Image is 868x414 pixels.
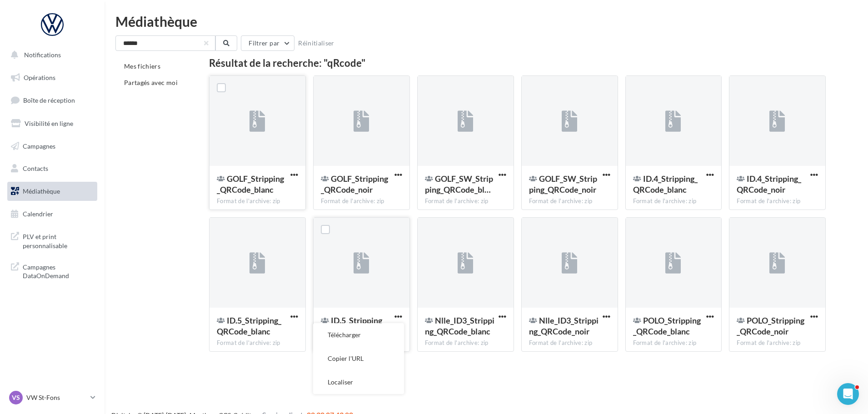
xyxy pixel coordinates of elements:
span: Nlle_ID3_Stripping_QRCode_noir [529,315,599,336]
button: Copier l'URL [313,347,404,370]
div: Format de l'archive: zip [529,197,610,205]
span: POLO_Stripping_QRCode_noir [737,315,804,336]
a: Campagnes DataOnDemand [5,257,99,284]
div: Format de l'archive: zip [425,197,506,205]
a: VS VW St-Fons [7,389,97,406]
div: Format de l'archive: zip [217,197,298,205]
span: VS [12,393,20,402]
span: GOLF_SW_Stripping_QRCode_noir [529,174,597,195]
a: Opérations [5,68,99,87]
span: Visibilité en ligne [25,120,73,127]
span: GOLF_Stripping_QRCode_blanc [217,174,284,195]
span: Médiathèque [23,187,60,195]
span: ID.5_Stripping_QRCode_noir [321,315,385,336]
span: Contacts [23,165,48,172]
span: GOLF_Stripping_QRCode_noir [321,174,388,195]
span: GOLF_SW_Stripping_QRCode_blanc [425,174,493,195]
div: Format de l'archive: zip [737,197,818,205]
span: Boîte de réception [23,96,75,104]
div: Format de l'archive: zip [633,197,714,205]
a: Calendrier [5,205,99,224]
button: Filtrer par [241,35,294,51]
a: PLV et print personnalisable [5,227,99,254]
a: Campagnes [5,137,99,156]
button: Télécharger [313,323,404,347]
button: Réinitialiser [294,38,338,49]
div: Format de l'archive: zip [737,339,818,347]
span: ID.4_Stripping_QRCode_noir [737,174,801,195]
span: Calendrier [23,210,53,218]
div: Format de l'archive: zip [425,339,506,347]
div: Format de l'archive: zip [217,339,298,347]
a: Contacts [5,159,99,178]
a: Boîte de réception [5,90,99,110]
span: Notifications [24,51,61,59]
p: VW St-Fons [26,393,87,402]
span: ID.4_Stripping_QRCode_blanc [633,174,698,195]
div: Format de l'archive: zip [633,339,714,347]
span: Partagés avec moi [124,79,178,86]
button: Notifications [5,45,95,65]
span: Mes fichiers [124,62,160,70]
span: Nlle_ID3_Stripping_QRCode_blanc [425,315,494,336]
span: Campagnes [23,142,55,150]
span: Opérations [24,74,55,81]
div: Médiathèque [115,15,857,28]
span: PLV et print personnalisable [23,230,94,250]
span: ID.5_Stripping_QRCode_blanc [217,315,281,336]
span: POLO_Stripping_QRCode_blanc [633,315,701,336]
div: Format de l'archive: zip [529,339,610,347]
button: Localiser [313,370,404,394]
iframe: Intercom live chat [837,383,859,405]
a: Médiathèque [5,182,99,201]
span: Campagnes DataOnDemand [23,261,94,280]
a: Visibilité en ligne [5,114,99,133]
div: Résultat de la recherche: "qRcode" [209,58,826,68]
div: Format de l'archive: zip [321,197,402,205]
